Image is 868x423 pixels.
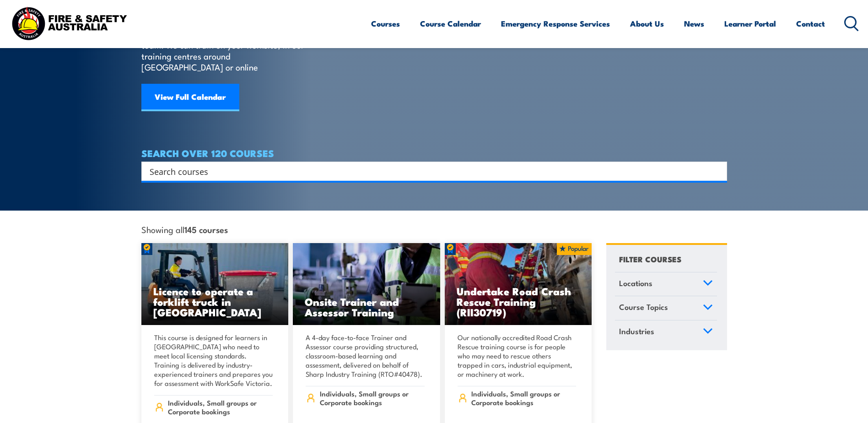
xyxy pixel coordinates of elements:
[141,148,727,158] h4: SEARCH OVER 120 COURSES
[420,11,481,36] a: Course Calendar
[168,398,273,416] span: Individuals, Small groups or Corporate bookings
[619,277,652,289] span: Locations
[711,165,724,178] button: Search magnifier button
[458,333,577,379] p: Our nationally accredited Road Crash Rescue training course is for people who may need to rescue ...
[293,243,440,325] a: Onsite Trainer and Assessor Training
[796,11,825,36] a: Contact
[141,243,289,325] img: Licence to operate a forklift truck Training
[371,11,400,36] a: Courses
[619,301,668,313] span: Course Topics
[724,11,776,36] a: Learner Portal
[184,223,228,235] strong: 145 courses
[501,11,610,36] a: Emergency Response Services
[445,243,592,325] a: Undertake Road Crash Rescue Training (RII30719)
[293,243,440,325] img: Safety For Leaders
[141,84,239,111] a: View Full Calendar
[305,296,428,317] h3: Onsite Trainer and Assessor Training
[615,272,717,296] a: Locations
[445,243,592,325] img: Road Crash Rescue Training
[141,28,308,72] p: Find a course thats right for you and your team. We can train on your worksite, in our training c...
[320,389,425,407] span: Individuals, Small groups or Corporate bookings
[141,224,228,234] span: Showing all
[457,286,580,317] h3: Undertake Road Crash Rescue Training (RII30719)
[619,253,681,265] h4: FILTER COURSES
[684,11,704,36] a: News
[154,333,273,388] p: This course is designed for learners in [GEOGRAPHIC_DATA] who need to meet local licensing standa...
[615,320,717,344] a: Industries
[615,296,717,320] a: Course Topics
[150,164,707,178] input: Search input
[630,11,664,36] a: About Us
[619,325,654,337] span: Industries
[151,165,709,178] form: Search form
[153,286,277,317] h3: Licence to operate a forklift truck in [GEOGRAPHIC_DATA]
[306,333,425,379] p: A 4-day face-to-face Trainer and Assessor course providing structured, classroom-based learning a...
[141,243,289,325] a: Licence to operate a forklift truck in [GEOGRAPHIC_DATA]
[471,389,576,407] span: Individuals, Small groups or Corporate bookings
